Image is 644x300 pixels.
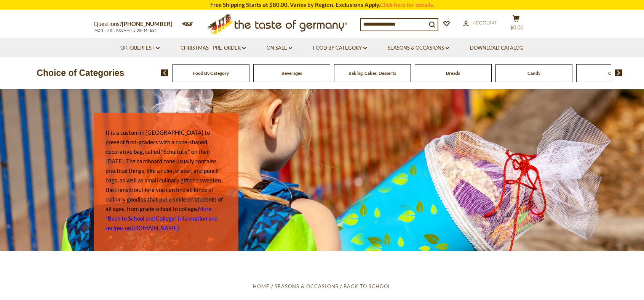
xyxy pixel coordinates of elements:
[94,28,158,32] span: MON - FRI, 9:00AM - 5:00PM (EST)
[388,44,449,52] a: Seasons & Occasions
[527,70,540,76] a: Candy
[105,205,217,231] a: More "Back to School and College" information and recipes on [DOMAIN_NAME]
[313,44,367,52] a: Food By Category
[446,70,460,76] a: Breads
[120,44,160,52] a: Oktoberfest
[608,70,621,76] a: Cereal
[275,283,338,289] a: Seasons & Occasions
[281,70,302,76] a: Beverages
[193,70,229,76] a: Food By Category
[505,15,528,34] button: $0.00
[122,20,173,27] a: [PHONE_NUMBER]
[161,69,168,76] img: previous arrow
[344,283,391,289] a: Back to School
[510,24,524,31] span: $0.00
[380,1,434,8] a: Click here for details.
[267,44,292,52] a: On Sale
[463,19,497,27] a: Account
[473,19,497,26] span: Account
[181,44,246,52] a: Christmas - PRE-ORDER
[470,44,523,52] a: Download Catalog
[348,70,396,76] a: Baking, Cakes, Desserts
[105,128,227,233] p: It is a custom in [GEOGRAPHIC_DATA] to present first-graders with a cone-shaped, decorative bag, ...
[94,19,178,29] p: Questions?
[253,283,270,289] a: Home
[615,69,622,76] img: next arrow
